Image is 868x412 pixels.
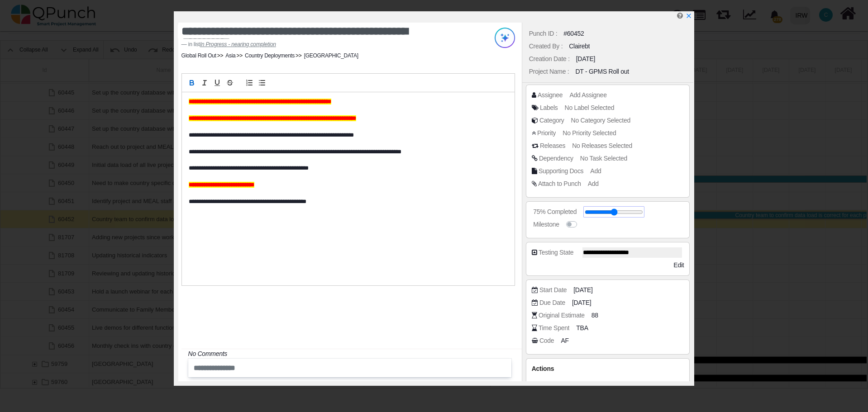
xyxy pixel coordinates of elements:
[571,117,630,124] span: No Category Selected
[537,128,556,138] div: Priority
[529,67,569,76] div: Project Name :
[576,323,588,333] span: TBA
[529,54,570,64] div: Creation Date :
[533,207,577,217] div: 75% Completed
[572,142,632,149] span: No Releases Selected
[540,103,558,113] div: Labels
[539,336,554,346] div: Code
[673,261,684,269] span: Edit
[569,91,606,99] span: Add Assignee
[580,155,627,162] span: No Task Selected
[540,141,565,151] div: Releases
[533,220,559,229] div: Milestone
[590,167,601,175] span: Add
[563,129,616,137] span: No Priority Selected
[591,311,598,320] span: 88
[539,285,567,295] div: Start Date
[573,285,592,295] span: [DATE]
[569,42,590,51] div: Clairebt
[200,41,276,47] cite: Source Title
[529,42,563,51] div: Created By :
[539,298,565,308] div: Due Date
[539,154,573,163] div: Dependency
[539,116,564,125] div: Category
[539,311,585,320] div: Original Estimate
[539,166,583,176] div: Supporting Docs
[532,365,554,372] span: Actions
[588,180,599,187] span: Add
[576,54,595,64] div: [DATE]
[572,298,591,308] span: [DATE]
[561,336,568,346] span: AF
[181,52,216,60] li: Global Roll Out
[565,104,615,111] span: No Label Selected
[200,41,276,47] u: In Progress - nearing completion
[538,179,581,189] div: Attach to Punch
[188,350,227,357] i: No Comments
[295,52,358,60] li: [GEOGRAPHIC_DATA]
[539,323,569,333] div: Time Spent
[216,52,236,60] li: Asia
[181,40,457,48] footer: in list
[495,28,515,48] img: Try writing with AI
[236,52,295,60] li: Country Deployments
[538,90,563,100] div: Assignee
[539,248,573,257] div: Testing State
[575,67,629,76] div: DT - GPMS Roll out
